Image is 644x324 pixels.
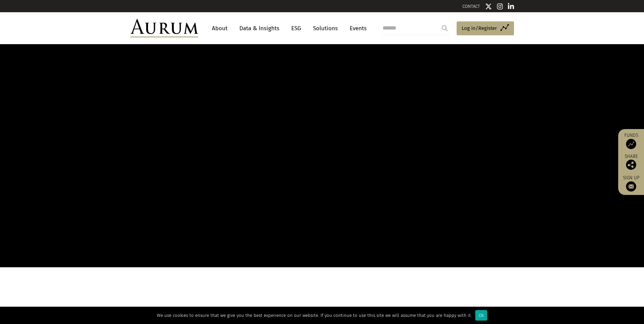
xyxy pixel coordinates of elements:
img: Aurum [130,19,198,37]
input: Submit [438,21,452,35]
div: Ok [475,310,487,321]
a: Log in/Register [457,21,514,36]
a: Events [346,22,367,35]
span: Log in/Register [462,24,497,32]
a: Sign up [622,175,641,192]
img: Instagram icon [497,3,503,10]
div: Share [622,154,641,170]
img: Share this post [626,160,636,170]
a: About [208,22,231,35]
a: ESG [288,22,305,35]
img: Linkedin icon [508,3,514,10]
a: CONTACT [462,4,480,9]
img: Twitter icon [485,3,492,10]
img: Access Funds [626,139,636,149]
a: Solutions [310,22,341,35]
a: Data & Insights [236,22,283,35]
a: Funds [622,132,641,149]
img: Sign up to our newsletter [626,181,636,192]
